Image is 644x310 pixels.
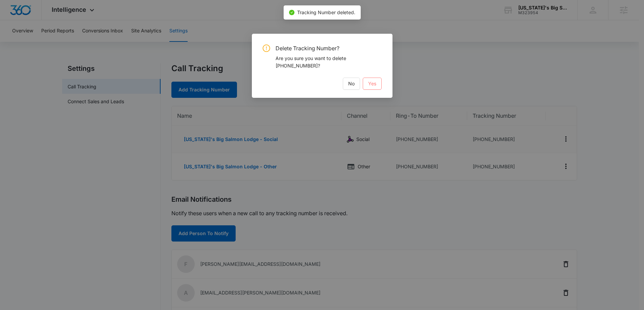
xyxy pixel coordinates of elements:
span: Delete Tracking Number? [276,45,382,52]
button: No [343,78,360,90]
span: check-circle [289,10,294,15]
span: Tracking Number deleted. [297,9,355,15]
span: No [348,80,355,87]
span: exclamation-circle [263,45,270,52]
div: Are you sure you want to delete [PHONE_NUMBER]? [276,55,382,69]
button: Yes [363,78,382,90]
span: Yes [368,80,376,87]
